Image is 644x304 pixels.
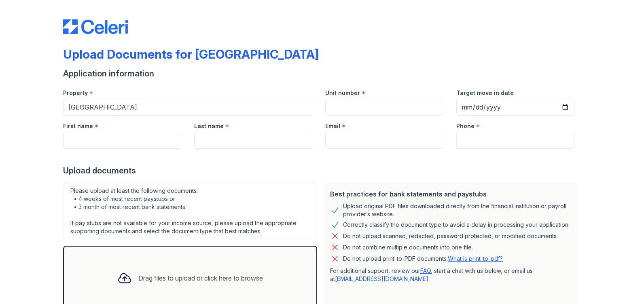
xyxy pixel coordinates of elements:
[63,19,128,34] img: CE_Logo_Blue-a8612792a0a2168367f1c8372b55b34899dd931a85d93a1a3d3e32e68fde9ad4.png
[63,183,317,239] div: Please upload at least the following documents: • 4 weeks of most recent paystubs or • 3 month of...
[330,267,571,283] p: For additional support, review our , start a chat with us below, or email us at
[335,275,428,282] a: [EMAIL_ADDRESS][DOMAIN_NAME]
[343,220,570,230] div: Correctly classify the document type to avoid a delay in processing your application.
[63,68,581,79] div: Application information
[63,165,581,176] div: Upload documents
[63,47,319,61] div: Upload Documents for [GEOGRAPHIC_DATA]
[325,89,360,97] label: Unit number
[343,231,558,241] div: Do not upload scanned, redacted, password protected, or modified documents.
[63,122,93,130] label: First name
[456,122,475,130] label: Phone
[456,89,514,97] label: Target move in date
[194,122,224,130] label: Last name
[343,255,503,263] p: Do not upload print-to-PDF documents.
[420,267,431,274] a: FAQ
[138,273,263,283] div: Drag files to upload or click here to browse
[63,89,88,97] label: Property
[343,202,571,218] div: Upload original PDF files downloaded directly from the financial institution or payroll provider’...
[448,255,503,262] a: What is print-to-pdf?
[330,189,571,199] div: Best practices for bank statements and paystubs
[343,243,473,252] div: Do not combine multiple documents into one file.
[325,122,340,130] label: Email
